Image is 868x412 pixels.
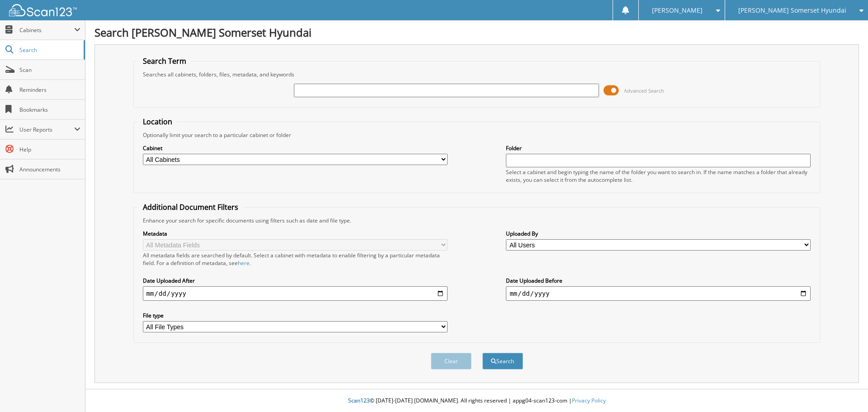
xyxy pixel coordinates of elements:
span: Scan123 [348,397,370,404]
button: Clear [431,353,472,369]
span: Announcements [19,166,80,173]
legend: Additional Document Filters [138,202,243,212]
a: Privacy Policy [572,397,606,404]
input: end [506,286,811,301]
h1: Search [PERSON_NAME] Somerset Hyundai [94,25,859,40]
label: Date Uploaded Before [506,277,811,284]
label: Folder [506,144,811,152]
label: Cabinet [143,144,448,152]
span: Advanced Search [624,87,664,94]
legend: Location [138,117,177,127]
span: [PERSON_NAME] [652,8,703,13]
span: Cabinets [19,26,74,34]
div: Enhance your search for specific documents using filters such as date and file type. [138,217,816,224]
input: start [143,286,448,301]
button: Search [482,353,523,369]
div: All metadata fields are searched by default. Select a cabinet with metadata to enable filtering b... [143,251,448,267]
span: Scan [19,66,80,74]
span: Search [19,46,79,54]
label: Metadata [143,230,448,237]
label: File type [143,312,448,319]
img: scan123-logo-white.svg [9,4,77,16]
div: Searches all cabinets, folders, files, metadata, and keywords [138,71,816,78]
span: Bookmarks [19,106,80,114]
span: [PERSON_NAME] Somerset Hyundai [738,8,846,13]
div: Select a cabinet and begin typing the name of the folder you want to search in. If the name match... [506,168,811,184]
div: Optionally limit your search to a particular cabinet or folder [138,131,816,139]
span: Help [19,146,80,153]
span: User Reports [19,126,74,133]
label: Date Uploaded After [143,277,448,284]
label: Uploaded By [506,230,811,237]
a: here [238,259,250,267]
div: © [DATE]-[DATE] [DOMAIN_NAME]. All rights reserved | appg04-scan123-com | [85,390,868,412]
span: Reminders [19,86,80,94]
legend: Search Term [138,56,191,66]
